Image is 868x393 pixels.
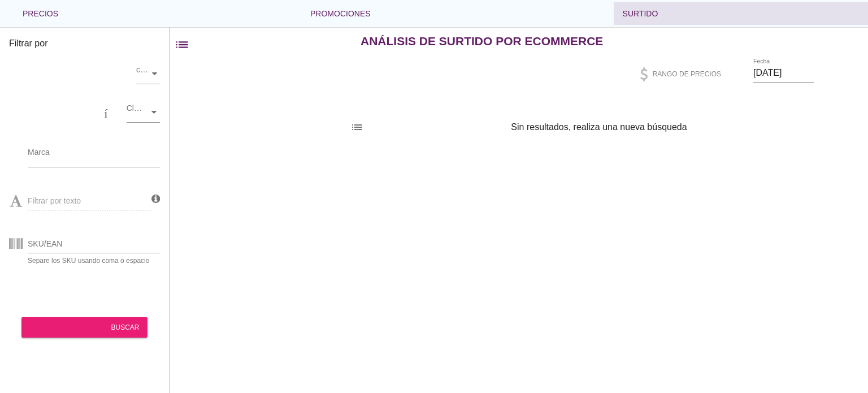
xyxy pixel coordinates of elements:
[301,2,614,25] button: Promociones
[174,37,356,53] font: lista de filtros
[23,9,58,18] font: Precios
[28,257,149,265] font: Separe los SKU usando coma o espacio
[623,9,658,18] font: Surtido
[9,105,121,118] font: categoría
[36,145,270,159] font: flecha desplegable
[30,321,111,334] font: buscar
[9,66,131,80] font: almacenar
[111,323,140,331] font: buscar
[753,64,814,82] input: Fecha
[310,9,371,18] font: Promociones
[511,122,687,132] font: Sin resultados, realiza una nueva búsqueda
[58,7,292,20] font: flecha desplegable
[350,120,506,134] font: lista de filtros
[371,7,605,20] font: flecha desplegable
[14,2,301,25] button: Precios
[21,317,147,338] button: buscar
[650,66,833,80] font: rango de fechas
[361,34,603,47] font: Análisis de surtido por ecommerce
[9,38,47,48] font: Filtrar por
